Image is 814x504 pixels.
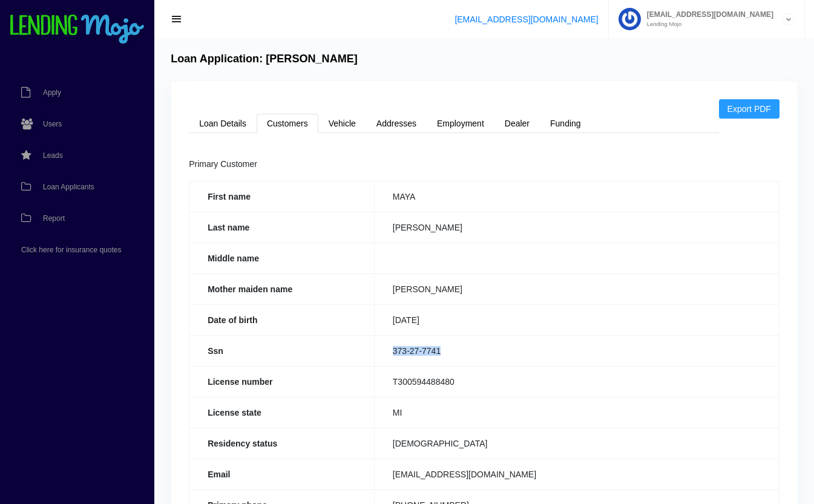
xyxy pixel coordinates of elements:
[719,99,780,119] a: Export PDF
[171,53,358,66] h4: Loan Application: [PERSON_NAME]
[374,397,779,428] td: MI
[43,183,94,191] span: Loan Applicants
[374,181,779,212] td: MAYA
[43,120,62,128] span: Users
[189,181,375,212] th: First name
[189,114,257,133] a: Loan Details
[189,212,375,243] th: Last name
[21,246,121,254] span: Click here for insurance quotes
[318,114,366,133] a: Vehicle
[494,114,540,133] a: Dealer
[189,366,375,397] th: License number
[455,15,598,24] a: [EMAIL_ADDRESS][DOMAIN_NAME]
[189,397,375,428] th: License state
[374,459,779,489] td: [EMAIL_ADDRESS][DOMAIN_NAME]
[43,89,61,96] span: Apply
[374,366,779,397] td: T300594488480
[189,243,375,273] th: Middle name
[374,428,779,459] td: [DEMOGRAPHIC_DATA]
[641,11,773,18] span: [EMAIL_ADDRESS][DOMAIN_NAME]
[619,8,641,30] img: Profile image
[9,15,145,45] img: logo-small.png
[189,304,375,335] th: Date of birth
[43,215,65,222] span: Report
[374,304,779,335] td: [DATE]
[374,335,779,366] td: 373-27-7741
[641,21,773,27] small: Lending Mojo
[189,459,375,489] th: Email
[189,273,375,304] th: Mother maiden name
[189,335,375,366] th: Ssn
[366,114,427,133] a: Addresses
[540,114,591,133] a: Funding
[189,157,780,172] div: Primary Customer
[374,212,779,243] td: [PERSON_NAME]
[427,114,494,133] a: Employment
[189,428,375,459] th: Residency status
[374,273,779,304] td: [PERSON_NAME]
[257,114,318,133] a: Customers
[43,152,63,159] span: Leads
